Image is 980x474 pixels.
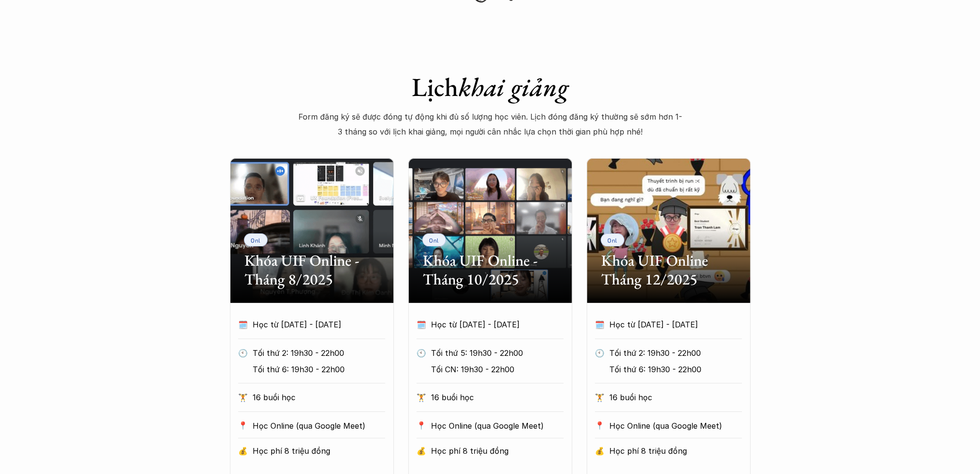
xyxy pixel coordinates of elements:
[595,390,604,405] p: 🏋️
[431,346,564,360] p: Tối thứ 5: 19h30 - 22h00
[238,421,248,430] p: 📍
[431,390,564,405] p: 16 buổi học
[595,444,604,458] p: 💰
[416,390,426,405] p: 🏋️
[297,71,683,103] h1: Lịch
[609,444,742,458] p: Học phí 8 triệu đồng
[253,346,385,360] p: Tối thứ 2: 19h30 - 22h00
[429,237,439,244] p: Onl
[238,390,248,405] p: 🏋️
[609,419,742,433] p: Học Online (qua Google Meet)
[253,362,385,377] p: Tối thứ 6: 19h30 - 22h00
[251,237,261,244] p: Onl
[416,317,426,332] p: 🗓️
[431,419,564,433] p: Học Online (qua Google Meet)
[416,346,426,360] p: 🕙
[253,419,385,433] p: Học Online (qua Google Meet)
[416,444,426,458] p: 💰
[423,251,558,288] h2: Khóa UIF Online - Tháng 10/2025
[595,317,604,332] p: 🗓️
[244,251,379,288] h2: Khóa UIF Online - Tháng 8/2025
[238,346,248,360] p: 🕙
[609,317,724,332] p: Học từ [DATE] - [DATE]
[601,251,736,288] h2: Khóa UIF Online Tháng 12/2025
[595,421,604,430] p: 📍
[238,317,248,332] p: 🗓️
[609,346,742,360] p: Tối thứ 2: 19h30 - 22h00
[431,362,564,377] p: Tối CN: 19h30 - 22h00
[609,362,742,377] p: Tối thứ 6: 19h30 - 22h00
[458,70,568,104] em: khai giảng
[431,317,546,332] p: Học từ [DATE] - [DATE]
[607,237,618,244] p: Onl
[253,317,367,332] p: Học từ [DATE] - [DATE]
[238,444,248,458] p: 💰
[253,390,385,405] p: 16 buổi học
[297,109,683,139] p: Form đăng ký sẽ được đóng tự động khi đủ số lượng học viên. Lịch đóng đăng ký thường sẽ sớm hơn 1...
[595,346,604,360] p: 🕙
[416,421,426,430] p: 📍
[253,444,385,458] p: Học phí 8 triệu đồng
[431,444,564,458] p: Học phí 8 triệu đồng
[609,390,742,405] p: 16 buổi học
